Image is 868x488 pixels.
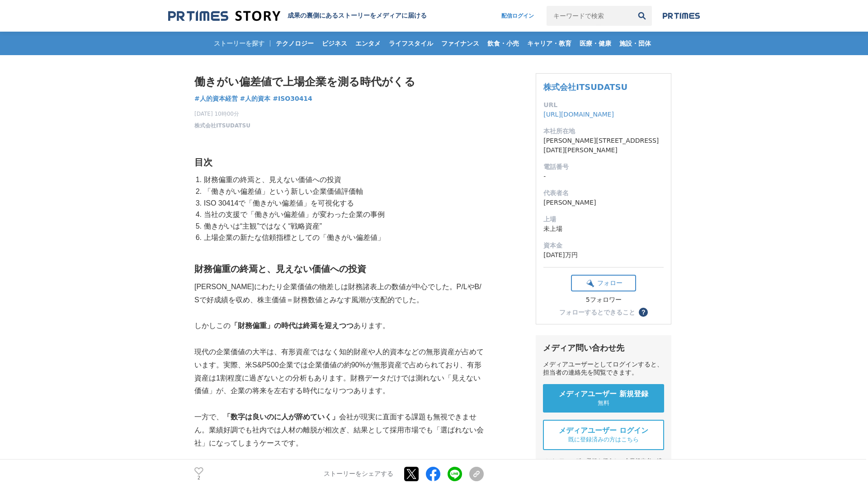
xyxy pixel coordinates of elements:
[571,275,636,291] button: フォロー
[543,420,664,450] a: メディアユーザー ログイン 既に登録済みの方はこちら
[168,10,427,22] a: 成果の裏側にあるストーリーをメディアに届ける 成果の裏側にあるストーリーをメディアに届ける
[194,264,366,274] strong: 財務偏重の終焉と、見えない価値への投資
[318,32,351,55] a: ビジネス
[438,32,483,55] a: ファイナンス
[543,100,664,110] dt: URL
[288,12,427,20] h2: 成果の裏側にあるストーリーをメディアに届ける
[543,384,664,413] a: メディアユーザー 新規登録 無料
[194,319,484,333] p: しかしこの あります。
[543,361,664,377] div: メディアユーザーとしてログインすると、担当者の連絡先を閲覧できます。
[484,39,523,47] span: 飲食・小売
[559,309,635,315] div: フォローするとできること
[202,209,484,221] li: 当社の支援で「働きがい偏差値」が変わった企業の事例
[385,39,437,47] span: ライフスタイル
[543,250,664,260] dd: [DATE]万円
[194,411,484,450] p: 一方で、 会社が現実に直面する課題も無視できません。業績好調でも社内では人材の離脱が相次ぎ、結果として採用市場でも「選ばれない会社」になってしまうケースです。
[484,32,523,55] a: 飲食・小売
[492,6,543,26] a: 配信ログイン
[385,32,437,55] a: ライフスタイル
[576,39,615,47] span: 医療・健康
[640,309,646,315] span: ？
[568,436,639,444] span: 既に登録済みの方はこちら
[543,82,627,92] a: 株式会社ITSUDATSU
[272,32,317,55] a: テクノロジー
[202,186,484,197] li: 「働きがい偏差値」という新しい企業価値評価軸
[273,94,312,103] span: #ISO30414
[202,174,484,186] li: 財務偏重の終焉と、見えない価値への投資
[202,197,484,209] li: ISO 30414で「働きがい偏差値」を可視化する
[272,39,317,47] span: テクノロジー
[632,6,652,26] button: 検索
[168,10,280,22] img: 成果の裏側にあるストーリーをメディアに届ける
[543,162,664,172] dt: 電話番号
[547,6,632,26] input: キーワードで検索
[194,73,484,90] h1: 働きがい偏差値で上場企業を測る時代がくる
[543,136,664,155] dd: [PERSON_NAME][STREET_ADDRESS][DATE][PERSON_NAME]
[559,389,648,399] span: メディアユーザー 新規登録
[318,39,351,47] span: ビジネス
[324,470,393,478] p: ストーリーをシェアする
[543,241,664,250] dt: 資本金
[598,399,609,407] span: 無料
[194,122,250,130] a: 株式会社ITSUDATSU
[524,39,575,47] span: キャリア・教育
[194,157,212,167] strong: 目次
[240,94,271,103] span: #人的資本
[543,127,664,136] dt: 本社所在地
[543,343,664,353] div: メディア問い合わせ先
[543,188,664,198] dt: 代表者名
[352,39,384,47] span: エンタメ
[571,296,636,304] div: 5フォロワー
[194,476,203,480] p: 2
[194,281,484,307] p: [PERSON_NAME]にわたり企業価値の物差しは財務諸表上の数値が中心でした。P/LやB/Sで好成績を収め、株主価値＝財務数値とみなす風潮が支配的でした。
[223,413,339,421] strong: 「数字は良いのに人が辞めていく」
[273,94,312,103] a: #ISO30414
[194,94,238,103] a: #人的資本経営
[202,232,484,244] li: 上場企業の新たな信頼指標としての「働きがい偏差値」
[543,224,664,234] dd: 未上場
[352,32,384,55] a: エンタメ
[543,215,664,224] dt: 上場
[240,94,271,103] a: #人的資本
[194,110,250,118] span: [DATE] 10時00分
[616,39,655,47] span: 施設・団体
[639,308,648,317] button: ？
[543,111,614,118] a: [URL][DOMAIN_NAME]
[438,39,483,47] span: ファイナンス
[524,32,575,55] a: キャリア・教育
[194,346,484,398] p: 現代の企業価値の大半は、有形資産ではなく知的財産や人的資本などの無形資産が占めています。実際、米S&P500企業では企業価値の約90%が無形資産で占められており、有形資産は1割程度に過ぎないとの...
[616,32,655,55] a: 施設・団体
[576,32,615,55] a: 医療・健康
[559,426,648,436] span: メディアユーザー ログイン
[231,322,354,329] strong: 「財務偏重」の時代は終焉を迎えつつ
[202,221,484,232] li: 働きがいは“主観”ではなく“戦略資産”
[663,12,700,19] img: prtimes
[543,172,664,181] dd: -
[543,198,664,207] dd: [PERSON_NAME]
[194,94,238,103] span: #人的資本経営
